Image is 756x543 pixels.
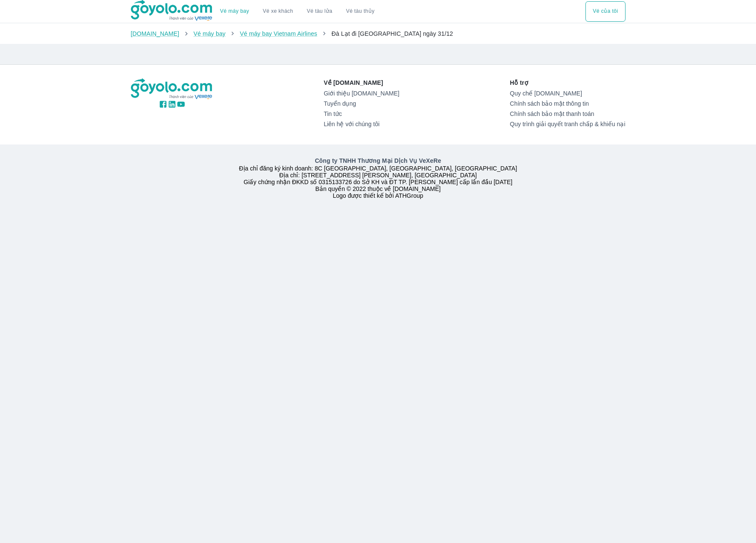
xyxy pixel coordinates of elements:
[324,110,399,117] a: Tin tức
[324,121,399,127] a: Liên hệ với chúng tôi
[324,90,399,97] a: Giới thiệu [DOMAIN_NAME]
[585,1,625,22] div: choose transportation mode
[510,100,626,107] a: Chính sách bảo mật thông tin
[213,1,381,22] div: choose transportation mode
[510,121,626,127] a: Quy trình giải quyết tranh chấp & khiếu nại
[131,78,214,100] img: logo
[220,8,249,14] a: Vé máy bay
[240,30,317,37] a: Vé máy bay Vietnam Airlines
[324,100,399,107] a: Tuyển dụng
[510,110,626,117] a: Chính sách bảo mật thanh toán
[510,78,626,87] p: Hỗ trợ
[194,30,226,37] a: Vé máy bay
[324,78,399,87] p: Về [DOMAIN_NAME]
[133,156,624,165] p: Công ty TNHH Thương Mại Dịch Vụ VeXeRe
[585,1,625,22] button: Vé của tôi
[126,156,631,199] div: Địa chỉ đăng ký kinh doanh: 8C [GEOGRAPHIC_DATA], [GEOGRAPHIC_DATA], [GEOGRAPHIC_DATA] Địa chỉ: [...
[331,30,453,37] span: Đà Lạt đi [GEOGRAPHIC_DATA] ngày 31/12
[300,1,339,22] a: Vé tàu lửa
[131,29,626,38] nav: breadcrumb
[510,90,626,97] a: Quy chế [DOMAIN_NAME]
[131,30,180,37] a: [DOMAIN_NAME]
[339,1,381,22] button: Vé tàu thủy
[263,8,293,14] a: Vé xe khách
